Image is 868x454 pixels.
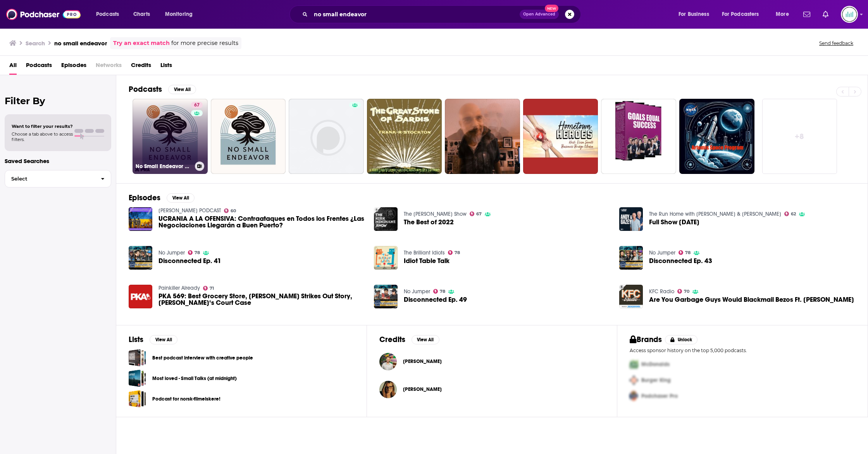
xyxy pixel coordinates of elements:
a: The Run Home with Andy & Gazey [649,211,781,217]
a: The Best of 2022 [404,219,454,225]
a: UCRANIA A LA OFENSIVA: Contraataques en Todos los Frentes ¿Las Negociaciones Llegarán a Buen Puerto? [158,215,365,229]
span: 71 [210,287,214,290]
span: 60 [231,209,236,213]
a: Podcast for norsk-filmelskere! [152,395,220,403]
a: 67 [470,212,482,216]
button: Jakob LewisJakob Lewis [379,349,605,374]
img: User Profile [841,6,858,23]
a: The Kirk Minihane Show [404,211,467,217]
span: For Podcasters [722,9,759,20]
a: Disconnected Ep. 41 [158,258,221,264]
span: [PERSON_NAME] [403,358,442,365]
img: Disconnected Ep. 43 [619,246,643,270]
span: Select [5,176,95,181]
a: 67No Small Endeavor with [PERSON_NAME] [133,99,208,174]
a: No Jumper [649,249,675,256]
span: 62 [791,212,796,216]
a: No Jumper [158,249,185,256]
a: Jakob Lewis [403,358,442,365]
span: New [545,5,559,12]
img: Second Pro Logo [627,372,641,388]
button: Send feedback [817,40,856,46]
h3: No Small Endeavor with [PERSON_NAME] [136,163,192,170]
a: BELLUMARTIS PODCAST [158,207,221,214]
a: Podcasts [26,59,52,75]
div: Search podcasts, credits, & more... [297,5,588,23]
a: Lists [160,59,172,75]
h2: Podcasts [129,84,162,94]
a: Most loved - Small Talks (at midnight) [129,370,146,387]
span: for more precise results [171,39,238,48]
a: Credits [131,59,151,75]
span: 67 [476,212,482,216]
p: Access sponsor history on the top 5,000 podcasts. [630,347,855,353]
button: Leslie ThompsonLeslie Thompson [379,377,605,402]
span: 70 [684,290,689,293]
a: 67 [191,102,203,108]
a: 78 [679,250,691,255]
a: Try an exact match [113,39,170,48]
span: 78 [455,251,460,255]
a: Disconnected Ep. 43 [649,258,712,264]
img: Third Pro Logo [627,388,641,404]
a: Jakob Lewis [379,353,397,370]
h2: Episodes [129,193,160,203]
span: 78 [440,290,445,293]
img: Are You Garbage Guys Would Blackmail Bezos Ft. Jessica Kirson [619,285,643,308]
a: 60 [224,208,236,213]
a: 71 [203,286,214,291]
a: Episodes [61,59,86,75]
img: Disconnected Ep. 41 [129,246,152,270]
img: UCRANIA A LA OFENSIVA: Contraataques en Todos los Frentes ¿Las Negociaciones Llegarán a Buen Puerto? [129,207,152,231]
a: Best podcast interview with creative people [129,349,146,366]
span: Monitoring [165,9,193,20]
a: All [9,59,17,75]
a: PodcastsView All [129,84,196,94]
a: +8 [762,99,837,174]
a: KFC Radio [649,288,674,295]
a: The Brilliant Idiots [404,249,445,256]
span: Are You Garbage Guys Would Blackmail Bezos Ft. [PERSON_NAME] [649,296,854,303]
img: Podchaser - Follow, Share and Rate Podcasts [6,7,81,22]
span: 67 [194,101,200,109]
a: Are You Garbage Guys Would Blackmail Bezos Ft. Jessica Kirson [649,296,854,303]
h2: Lists [129,335,143,344]
a: 70 [677,289,690,294]
img: PKA 569: Best Grocery Store, Woody Strikes Out Story, Kyle‘s Court Case [129,285,152,308]
a: Leslie Thompson [379,381,397,398]
span: PKA 569: Best Grocery Store, [PERSON_NAME] Strikes Out Story, [PERSON_NAME]‘s Court Case [158,293,365,306]
a: Show notifications dropdown [820,8,832,21]
a: ListsView All [129,335,177,344]
span: Open Advanced [523,12,555,16]
a: Idiot Table Talk [374,246,398,270]
a: Podcast for norsk-filmelskere! [129,390,146,408]
a: Disconnected Ep. 49 [404,296,467,303]
span: Want to filter your results? [12,124,73,129]
span: Choose a tab above to access filters. [12,131,73,142]
button: open menu [717,8,770,21]
a: 62 [784,212,796,216]
img: Full Show August 15 [619,207,643,231]
span: [PERSON_NAME] [403,386,442,392]
a: EpisodesView All [129,193,195,203]
a: 78 [433,289,446,294]
a: 78 [188,250,200,255]
a: No Jumper [404,288,430,295]
span: Burger King [641,377,671,383]
h3: Search [26,40,45,47]
h3: no small endeavor [54,40,107,47]
a: Charts [128,8,155,21]
button: View All [150,335,177,344]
